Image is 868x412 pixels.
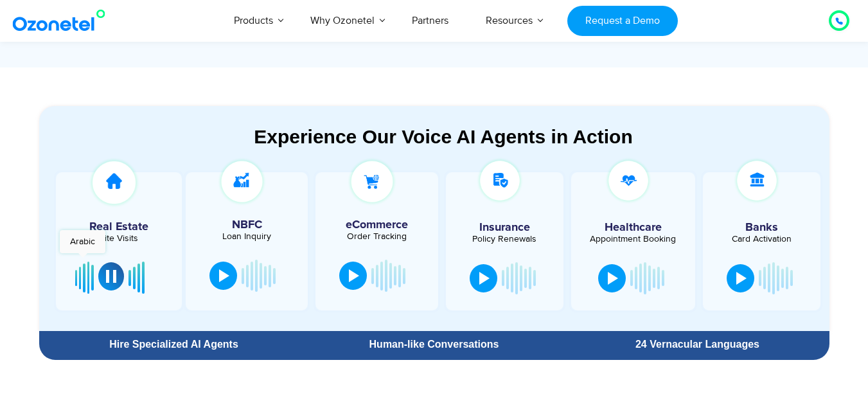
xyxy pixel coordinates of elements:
[192,232,301,241] div: Loan Inquiry
[709,222,814,233] h5: Banks
[62,234,175,243] div: Site Visits
[581,222,686,233] h5: Healthcare
[322,219,431,231] h5: eCommerce
[567,6,677,36] a: Request a Demo
[52,125,835,148] div: Experience Our Voice AI Agents in Action
[62,221,175,233] h5: Real Estate
[308,339,559,350] div: Human-like Conversations
[192,219,301,231] h5: NBFC
[452,222,557,233] h5: Insurance
[709,235,814,244] div: Card Activation
[46,339,303,350] div: Hire Specialized AI Agents
[572,339,822,350] div: 24 Vernacular Languages
[322,232,431,241] div: Order Tracking
[581,235,686,244] div: Appointment Booking
[452,235,557,244] div: Policy Renewals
